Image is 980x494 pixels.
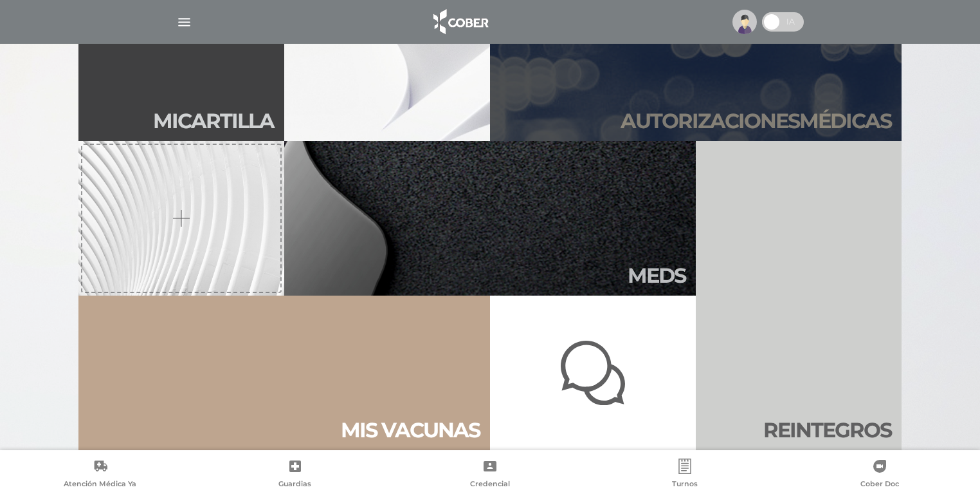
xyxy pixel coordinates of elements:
a: Credencial [392,459,587,491]
a: Mis vacunas [78,296,490,450]
a: Guardias [197,459,392,491]
img: profile-placeholder.svg [732,10,757,34]
h2: Autori zaciones médicas [621,109,891,133]
a: Reintegros [696,141,902,450]
a: Cober Doc [783,459,977,491]
h2: Rein te gros [763,418,891,442]
a: Atención Médica Ya [3,459,197,491]
a: Turnos [588,459,783,491]
span: Atención Médica Ya [64,479,136,491]
span: Turnos [672,479,698,491]
h2: Mis vacu nas [341,418,480,442]
span: Cober Doc [860,479,899,491]
img: Cober_menu-lines-white.svg [176,14,192,30]
h2: Mi car tilla [153,109,274,133]
a: Meds [284,141,696,296]
h2: Meds [628,263,685,288]
img: logo_cober_home-white.png [426,6,494,37]
span: Credencial [470,479,510,491]
span: Guardias [278,479,311,491]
